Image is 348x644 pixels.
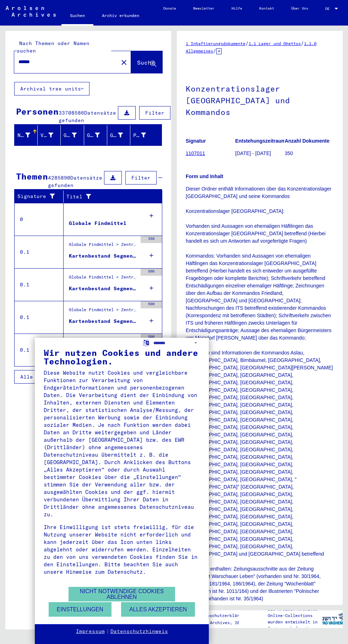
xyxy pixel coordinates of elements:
[44,348,200,365] div: Wir nutzen Cookies und andere Technologien.
[153,338,200,348] select: Sprache auswählen
[110,628,168,635] a: Datenschutzhinweis
[121,602,195,617] button: Alles akzeptieren
[69,587,175,601] button: Nicht notwendige Cookies ablehnen
[49,602,112,617] button: Einstellungen
[44,369,200,518] div: Diese Website nutzt Cookies und vergleichbare Funktionen zur Verarbeitung von Endgeräteinformatio...
[76,628,105,635] a: Impressum
[142,339,150,346] label: Sprache auswählen
[44,523,200,576] div: Ihre Einwilligung ist stets freiwillig, für die Nutzung unserer Website nicht erforderlich und ka...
